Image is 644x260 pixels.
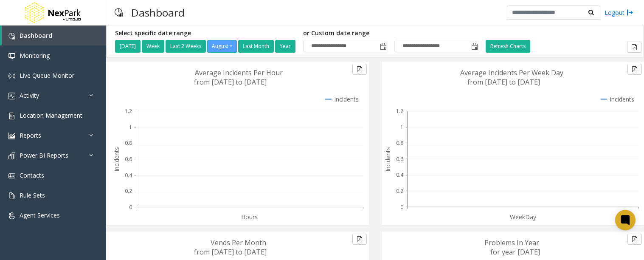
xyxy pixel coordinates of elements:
img: 'icon' [8,93,15,99]
span: Toggle popup [378,40,388,52]
span: Dashboard [20,31,52,40]
span: Location Management [20,111,82,119]
button: Week [142,40,164,53]
button: Last Month [238,40,274,53]
text: 0.6 [125,155,132,163]
text: Incidents [384,147,392,172]
button: Last 2 Weeks [166,40,206,53]
a: Logout [605,8,633,17]
text: WeekDay [510,213,537,221]
button: August [207,40,237,53]
button: Year [275,40,295,53]
img: pageIcon [115,2,123,23]
text: 0.6 [396,155,403,163]
img: 'icon' [8,192,15,199]
button: Refresh Charts [486,40,530,53]
button: Export to pdf [627,42,641,53]
button: [DATE] [115,40,141,53]
text: 1 [129,124,132,131]
img: 'icon' [8,33,15,40]
button: Export to pdf [352,234,367,245]
button: Export to pdf [627,234,642,245]
text: for year [DATE] [490,247,540,257]
text: Incidents [112,147,121,172]
text: Vends Per Month [211,238,266,247]
button: Export to pdf [627,64,642,75]
text: 0.2 [125,187,132,195]
span: Agent Services [20,211,60,219]
span: Toggle popup [470,40,479,52]
span: Reports [20,131,41,139]
text: 1.2 [125,107,132,115]
text: 0.4 [396,172,404,179]
img: 'icon' [8,113,15,119]
img: 'icon' [8,133,15,139]
h3: Dashboard [127,2,189,23]
img: 'icon' [8,172,15,179]
text: from [DATE] to [DATE] [194,247,267,257]
img: 'icon' [8,212,15,219]
text: Problems In Year [484,238,539,247]
text: 0.4 [125,172,132,179]
text: 1 [400,124,403,131]
span: Power BI Reports [20,151,68,159]
text: Average Incidents Per Hour [195,68,283,77]
span: Contacts [20,171,44,179]
span: Rule Sets [20,191,45,199]
text: 0.8 [396,139,403,147]
span: Monitoring [20,51,50,59]
h5: Select specific date range [115,30,297,37]
text: 0.8 [125,139,132,147]
button: Export to pdf [352,64,367,75]
text: Average Incidents Per Week Day [460,68,563,77]
text: 1.2 [396,107,403,115]
img: 'icon' [8,153,15,159]
h5: or Custom date range [303,30,479,37]
img: logout [627,8,633,17]
img: 'icon' [8,73,15,79]
span: Activity [20,91,39,99]
text: 0.2 [396,187,403,195]
span: Live Queue Monitor [20,71,74,79]
text: Hours [241,213,258,221]
a: Dashboard [2,25,106,45]
text: from [DATE] to [DATE] [467,77,540,87]
text: 0 [400,203,403,211]
img: 'icon' [8,53,15,59]
text: from [DATE] to [DATE] [194,77,267,87]
text: 0 [129,203,132,211]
